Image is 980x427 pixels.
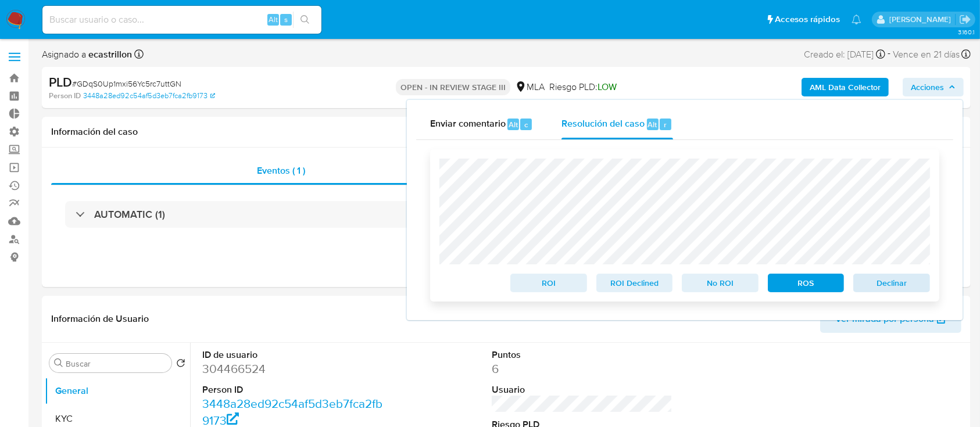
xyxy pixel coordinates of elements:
[94,208,165,221] h3: AUTOMATIC (1)
[802,78,889,96] button: AML Data Collector
[598,80,617,94] span: LOW
[49,73,72,91] b: PLD
[690,275,750,291] span: No ROI
[911,78,944,96] span: Acciones
[66,358,167,369] input: Buscar
[524,119,528,130] span: c
[893,48,960,61] span: Vence en 21 días
[293,12,317,28] button: search-icon
[49,91,81,101] b: Person ID
[269,14,278,25] span: Alt
[810,78,881,96] b: AML Data Collector
[176,358,185,371] button: Volver al orden por defecto
[51,126,961,138] h1: Información del caso
[65,201,947,228] div: AUTOMATIC (1)
[257,164,305,177] span: Eventos ( 1 )
[959,13,971,26] a: Salir
[45,377,190,405] button: General
[903,78,964,96] button: Acciones
[648,119,657,130] span: Alt
[492,383,673,396] dt: Usuario
[54,358,63,368] button: Buscar
[664,119,667,130] span: r
[852,15,861,24] a: Notificaciones
[768,274,845,292] button: ROS
[396,79,510,95] p: OPEN - IN REVIEW STAGE III
[515,81,545,94] div: MLA
[509,119,518,130] span: Alt
[284,14,288,25] span: s
[42,12,321,27] input: Buscar usuario o caso...
[430,117,506,131] span: Enviar comentario
[888,46,890,62] span: -
[202,349,384,361] dt: ID de usuario
[682,274,759,292] button: No ROI
[51,313,149,325] h1: Información de Usuario
[775,13,840,26] span: Accesos rápidos
[492,349,673,361] dt: Puntos
[83,91,215,101] a: 3448a28ed92c54af5d3eb7fca2fb9173
[510,274,587,292] button: ROI
[889,14,955,25] p: ezequiel.castrillon@mercadolibre.com
[72,78,181,89] span: # GDqS0Up1mxi56Yc5rc7uttGN
[853,274,930,292] button: Declinar
[804,46,885,62] div: Creado el: [DATE]
[202,383,384,396] dt: Person ID
[605,275,665,291] span: ROI Declined
[202,361,384,377] dd: 304466524
[518,275,579,291] span: ROI
[861,275,922,291] span: Declinar
[549,81,617,94] span: Riesgo PLD:
[596,274,673,292] button: ROI Declined
[776,275,836,291] span: ROS
[492,361,673,377] dd: 6
[42,48,132,61] span: Asignado a
[86,48,132,61] b: ecastrillon
[561,117,645,131] span: Resolución del caso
